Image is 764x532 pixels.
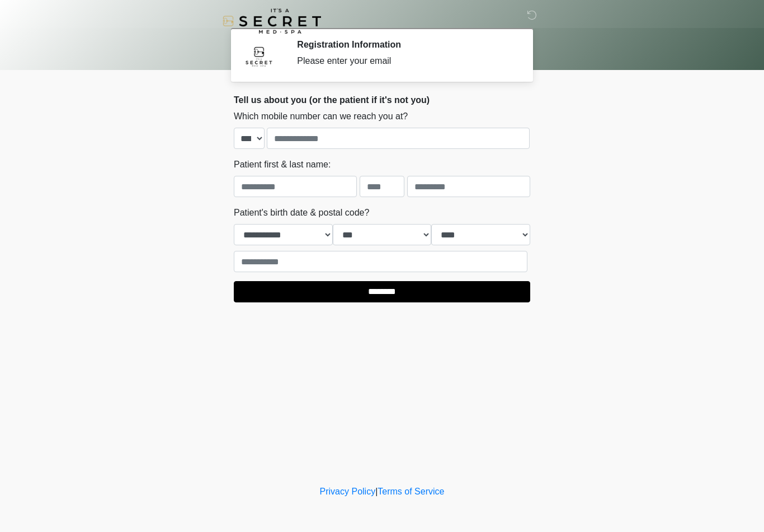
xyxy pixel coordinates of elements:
[234,95,530,105] h2: Tell us about you (or the patient if it's not you)
[234,206,369,220] label: Patient's birth date & postal code?
[234,158,331,171] label: Patient first & last name:
[234,110,408,123] label: Which mobile number can we reach you at?
[297,39,513,50] h2: Registration Information
[320,487,376,496] a: Privacy Policy
[242,39,276,73] img: Agent Avatar
[223,8,321,34] img: It's A Secret Med Spa Logo
[378,487,444,496] a: Terms of Service
[297,54,513,68] div: Please enter your email
[375,487,378,496] a: |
